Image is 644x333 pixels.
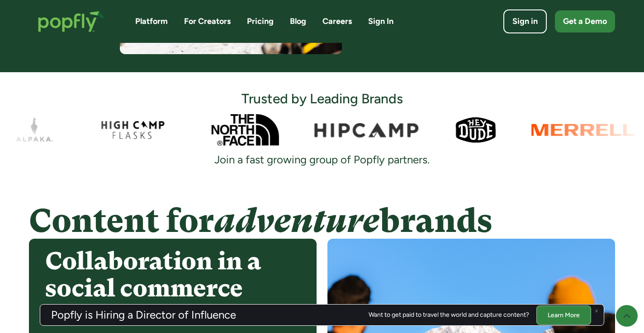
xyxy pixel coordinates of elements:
[214,202,379,240] em: adventure
[322,16,352,27] a: Careers
[135,16,168,27] a: Platform
[555,10,615,32] a: Get a Demo
[503,9,547,33] a: Sign in
[563,16,607,27] div: Get a Demo
[29,203,615,239] h4: Content for brands
[241,90,403,107] h3: Trusted by Leading Brands
[184,16,231,27] a: For Creators
[536,305,591,324] a: Learn More
[512,16,538,27] div: Sign in
[369,311,529,319] div: Want to get paid to travel the world and capture content?
[204,153,440,167] div: Join a fast growing group of Popfly partners.
[45,248,300,328] h4: Collaboration in a social commerce world.
[368,16,393,27] a: Sign In
[29,2,114,41] a: home
[247,16,274,27] a: Pricing
[290,16,306,27] a: Blog
[51,310,236,320] h3: Popfly is Hiring a Director of Influence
